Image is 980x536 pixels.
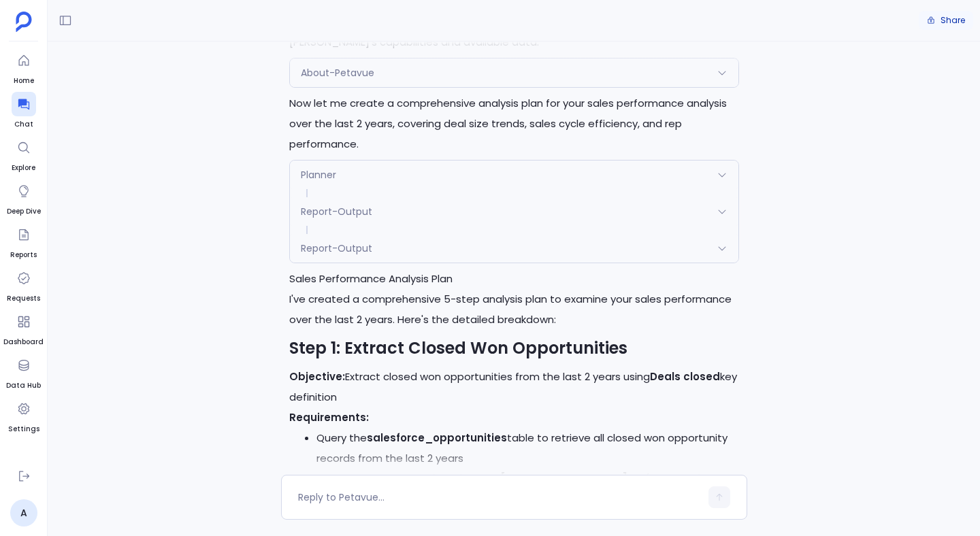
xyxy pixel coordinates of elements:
span: Planner [301,168,336,182]
span: Requests [7,293,40,304]
strong: Deals closed [650,369,720,384]
a: Reports [10,222,37,261]
a: Deep Dive [7,179,41,217]
strong: Objective: [289,369,345,384]
span: About-Petavue [301,66,374,80]
span: Home [12,76,36,86]
p: I've created a comprehensive 5-step analysis plan to examine your sales performance over the last... [289,289,739,330]
a: A [10,499,37,526]
strong: Requirements: [289,410,369,424]
span: Chat [12,119,36,130]
a: Dashboard [3,309,44,348]
span: Deep Dive [7,206,41,217]
strong: salesforce_opportunities [367,431,507,445]
span: Share [941,15,965,26]
span: Dashboard [3,337,44,348]
a: Explore [12,135,36,173]
a: Requests [7,266,40,304]
span: Settings [8,424,39,435]
span: Data Hub [6,380,41,391]
button: Share [919,11,973,30]
li: Query the table to retrieve all closed won opportunity records from the last 2 years [316,428,739,469]
span: Explore [12,163,36,173]
span: Reports [10,250,37,261]
span: Report-Output [301,205,372,218]
p: Extract closed won opportunities from the last 2 years using key definition [289,367,739,407]
span: Report-Output [301,241,372,255]
a: Data Hub [6,353,41,391]
img: petavue logo [16,12,32,32]
h1: Sales Performance Analysis Plan [289,269,739,289]
strong: Step 1: Extract Closed Won Opportunities [289,337,627,359]
p: Now let me create a comprehensive analysis plan for your sales performance analysis over the last... [289,93,739,154]
a: Chat [12,92,36,130]
a: Home [12,48,36,86]
a: Settings [8,397,39,435]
